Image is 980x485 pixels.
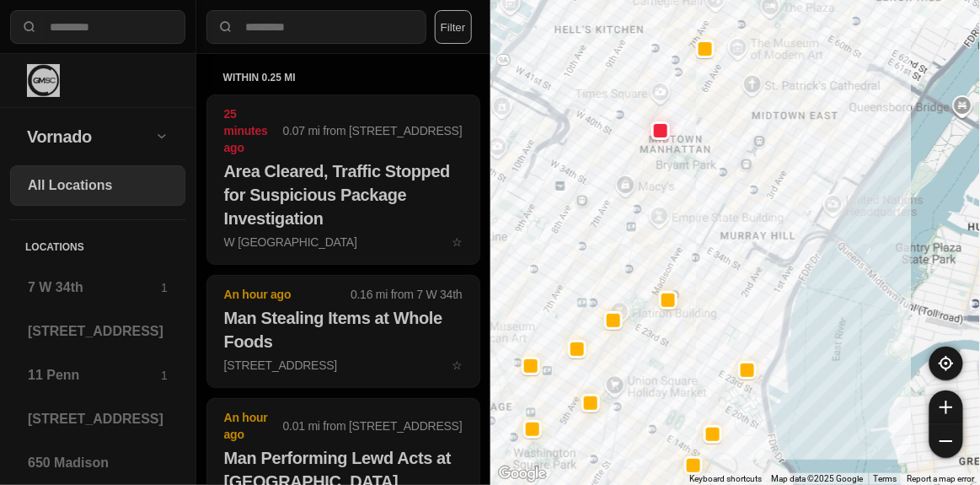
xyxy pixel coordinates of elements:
p: An hour ago [224,409,283,443]
h5: Locations [10,220,185,267]
a: Report a map error [908,474,975,483]
a: [STREET_ADDRESS] [10,311,185,352]
a: All Locations [10,165,185,206]
span: star [452,235,463,249]
img: search [21,19,38,35]
button: 25 minutes ago0.07 mi from [STREET_ADDRESS]Area Cleared, Traffic Stopped for Suspicious Package I... [206,94,480,265]
p: [STREET_ADDRESS] [224,357,463,374]
h3: 11 Penn [28,365,161,385]
a: An hour ago0.16 mi from 7 W 34thMan Stealing Items at Whole Foods[STREET_ADDRESS]star [206,358,480,372]
p: 0.07 mi from [STREET_ADDRESS] [283,122,463,139]
button: Filter [435,10,472,44]
h3: 7 W 34th [28,278,161,298]
a: Terms [874,474,897,483]
p: An hour ago [224,286,351,303]
p: W [GEOGRAPHIC_DATA] [224,234,463,251]
button: recenter [929,347,963,380]
h2: Area Cleared, Traffic Stopped for Suspicious Package Investigation [224,159,463,230]
img: search [217,19,234,35]
span: star [452,358,463,372]
h3: All Locations [28,175,168,196]
h3: 650 Madison [28,453,168,473]
a: 650 Madison [10,443,185,483]
button: zoom-in [929,391,963,424]
img: recenter [939,356,954,371]
button: zoom-out [929,424,963,458]
span: Map data ©2025 Google [772,474,864,483]
button: Keyboard shortcuts [689,473,762,485]
img: logo [27,64,60,97]
h2: Man Stealing Items at Whole Foods [224,306,463,353]
p: 0.16 mi from 7 W 34th [351,286,462,303]
img: zoom-out [940,434,953,448]
a: 25 minutes ago0.07 mi from [STREET_ADDRESS]Area Cleared, Traffic Stopped for Suspicious Package I... [206,234,480,249]
p: 25 minutes ago [224,105,283,156]
a: [STREET_ADDRESS] [10,399,185,439]
img: open [155,129,169,143]
a: Open this area in Google Maps (opens a new window) [495,463,550,485]
p: 1 [161,279,168,296]
h3: [STREET_ADDRESS] [28,321,168,342]
h5: within 0.25 mi [223,71,463,84]
p: 0.01 mi from [STREET_ADDRESS] [283,418,463,434]
img: zoom-in [940,401,953,414]
p: 1 [161,367,168,384]
a: 7 W 34th1 [10,267,185,308]
a: 11 Penn1 [10,355,185,396]
img: Google [495,463,550,485]
h2: Vornado [27,125,155,148]
button: An hour ago0.16 mi from 7 W 34thMan Stealing Items at Whole Foods[STREET_ADDRESS]star [206,275,480,388]
h3: [STREET_ADDRESS] [28,409,168,429]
